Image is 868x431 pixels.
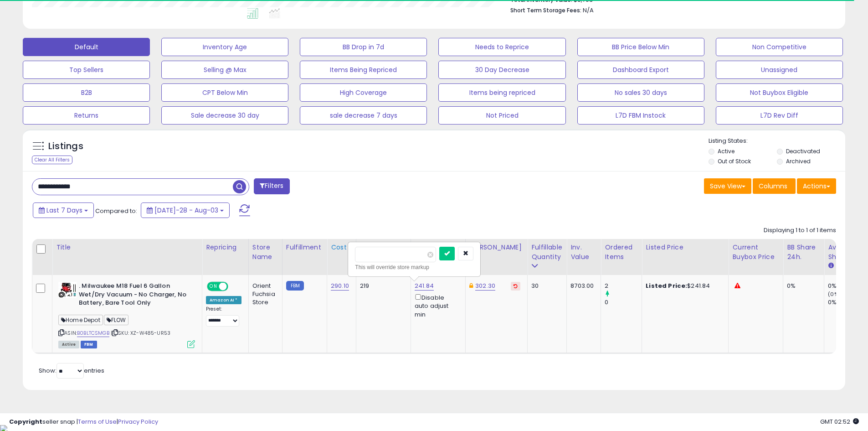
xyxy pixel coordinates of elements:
[254,178,289,194] button: Filters
[583,6,594,15] span: N/A
[161,38,288,56] button: Inventory Age
[577,61,704,79] button: Dashboard Export
[570,282,594,290] div: 8703.00
[360,282,404,290] div: 219
[438,83,565,102] button: Items being repriced
[828,262,833,270] small: Avg BB Share.
[300,106,427,125] button: sale decrease 7 days
[118,417,158,426] a: Privacy Policy
[48,140,83,153] h5: Listings
[111,329,170,337] span: | SKU: XZ-W485-UR53
[23,83,150,102] button: B2B
[95,207,137,215] span: Compared to:
[141,203,230,218] button: [DATE]-28 - Aug-03
[577,106,704,125] button: L7D FBM Instock
[531,243,563,262] div: Fulfillable Quantity
[23,106,150,125] button: Returns
[764,226,836,235] div: Displaying 1 to 1 of 1 items
[331,243,352,252] div: Cost
[104,315,129,325] span: FLOW
[718,147,734,155] label: Active
[716,61,843,79] button: Unassigned
[415,281,434,291] a: 241.84
[32,156,72,164] div: Clear All Filters
[828,243,861,262] div: Avg BB Share
[787,282,817,290] div: 0%
[23,61,150,79] button: Top Sellers
[286,243,323,252] div: Fulfillment
[820,417,859,426] span: 2025-08-11 02:52 GMT
[46,206,82,215] span: Last 7 Days
[787,243,820,262] div: BB Share 24h.
[828,291,841,298] small: (0%)
[510,6,581,14] b: Short Term Storage Fees:
[646,282,721,290] div: $241.84
[331,281,349,291] a: 290.10
[646,281,687,290] b: Listed Price:
[208,283,219,291] span: ON
[252,243,278,262] div: Store Name
[759,182,787,191] span: Columns
[716,38,843,56] button: Non Competitive
[438,106,565,125] button: Not Priced
[206,296,241,304] div: Amazon AI *
[206,243,245,252] div: Repricing
[531,282,560,290] div: 30
[252,282,275,307] div: Orient Fuchsia Store
[58,282,77,298] img: 5177sSTKURL._SL40_.jpg
[438,38,565,56] button: Needs to Reprice
[58,282,195,347] div: ASIN:
[227,283,241,291] span: OFF
[577,83,704,102] button: No sales 30 days
[33,203,94,218] button: Last 7 Days
[605,243,638,262] div: Ordered Items
[154,206,218,215] span: [DATE]-28 - Aug-03
[355,263,473,272] div: This will override store markup
[81,341,97,348] span: FBM
[56,243,198,252] div: Title
[577,38,704,56] button: BB Price Below Min
[161,61,288,79] button: Selling @ Max
[161,106,288,125] button: Sale decrease 30 day
[78,417,117,426] a: Terms of Use
[709,137,845,145] p: Listing States:
[9,418,158,426] div: seller snap | |
[704,178,751,194] button: Save View
[79,282,190,310] b: . Milwaukee M18 Fuel 6 Gallon Wet/Dry Vacuum - No Charger, No Battery, Bare Tool Only
[753,178,796,194] button: Columns
[718,157,751,165] label: Out of Stock
[161,83,288,102] button: CPT Below Min
[786,147,820,155] label: Deactivated
[39,366,104,375] span: Show: entries
[206,306,241,327] div: Preset:
[9,417,42,426] strong: Copyright
[786,157,811,165] label: Archived
[23,38,150,56] button: Default
[732,243,779,262] div: Current Buybox Price
[605,298,642,306] div: 0
[300,38,427,56] button: BB Drop in 7d
[605,282,642,290] div: 2
[716,106,843,125] button: L7D Rev Diff
[570,243,597,262] div: Inv. value
[797,178,836,194] button: Actions
[828,282,865,290] div: 0%
[300,83,427,102] button: High Coverage
[415,292,458,319] div: Disable auto adjust min
[716,83,843,102] button: Not Buybox Eligible
[475,281,495,291] a: 302.30
[469,243,524,252] div: [PERSON_NAME]
[300,61,427,79] button: Items Being Repriced
[646,243,724,252] div: Listed Price
[438,61,565,79] button: 30 Day Decrease
[286,281,304,291] small: FBM
[828,298,865,306] div: 0%
[58,315,103,325] span: Home Depot
[77,329,109,337] a: B0BLTCSMGB
[58,341,79,348] span: All listings currently available for purchase on Amazon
